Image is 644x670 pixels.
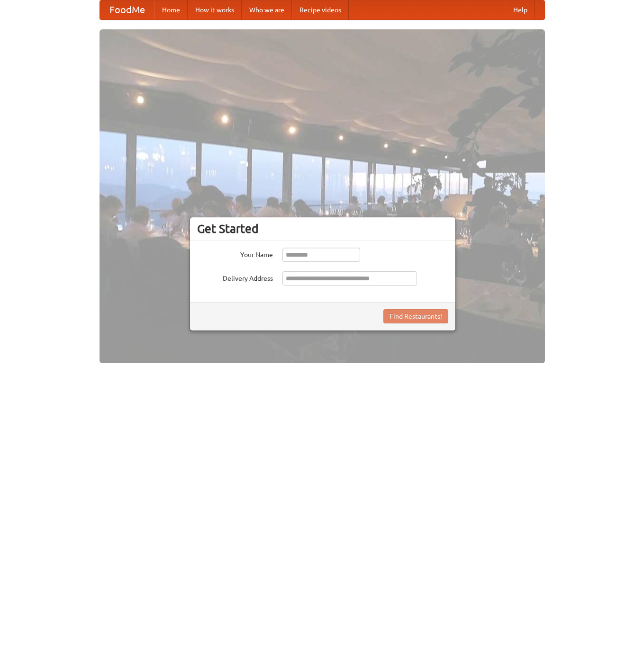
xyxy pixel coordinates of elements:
[383,309,448,323] button: Find Restaurants!
[506,0,535,19] a: Help
[197,271,273,283] label: Delivery Address
[292,0,349,19] a: Recipe videos
[188,0,242,19] a: How it works
[100,0,154,19] a: FoodMe
[197,222,448,236] h3: Get Started
[197,248,273,259] label: Your Name
[242,0,292,19] a: Who we are
[154,0,188,19] a: Home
